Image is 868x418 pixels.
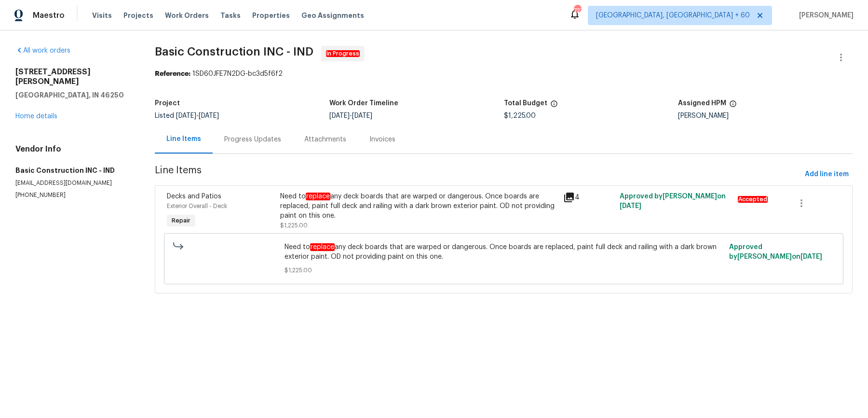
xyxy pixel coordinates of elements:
[166,134,201,144] div: Line Items
[280,223,308,228] span: $1,225.00
[15,67,132,86] h2: [STREET_ADDRESS][PERSON_NAME]
[15,191,132,199] p: [PHONE_NUMBER]
[729,244,822,260] span: Approved by [PERSON_NAME] on
[326,50,360,57] em: In Progress
[15,179,132,187] p: [EMAIL_ADDRESS][DOMAIN_NAME]
[123,11,153,20] span: Projects
[329,100,398,107] h5: Work Order Timeline
[329,112,372,119] span: -
[92,11,112,20] span: Visits
[800,253,822,260] span: [DATE]
[33,11,65,20] span: Maestro
[329,112,350,119] span: [DATE]
[176,112,219,119] span: -
[155,46,313,57] span: Basic Construction INC - IND
[574,6,581,15] div: 727
[620,193,726,209] span: Approved by [PERSON_NAME] on
[504,112,536,119] span: $1,225.00
[285,265,723,275] span: $1,225.00
[678,100,726,107] h5: Assigned HPM
[285,242,723,262] span: Need to any deck boards that are warped or dangerous. Once boards are replaced, paint full deck a...
[678,112,853,119] div: [PERSON_NAME]
[199,112,219,119] span: [DATE]
[729,100,737,112] span: The hpm assigned to this work order.
[155,166,801,183] span: Line Items
[155,70,190,77] b: Reference:
[310,243,335,251] em: replace
[155,112,219,119] span: Listed
[224,135,281,144] div: Progress Updates
[563,192,614,203] div: 4
[15,144,132,154] h4: Vendor Info
[596,11,750,20] span: [GEOGRAPHIC_DATA], [GEOGRAPHIC_DATA] + 60
[15,47,70,54] a: All work orders
[738,196,768,203] em: Accepted
[167,203,227,209] span: Exterior Overall - Deck
[504,100,547,107] h5: Total Budget
[301,11,364,20] span: Geo Assignments
[165,11,209,20] span: Work Orders
[306,193,330,200] em: replace
[352,112,372,119] span: [DATE]
[155,100,180,107] h5: Project
[369,135,395,144] div: Invoices
[620,203,641,209] span: [DATE]
[15,90,132,100] h5: [GEOGRAPHIC_DATA], IN 46250
[550,100,558,112] span: The total cost of line items that have been proposed by Opendoor. This sum includes line items th...
[805,168,849,181] span: Add line item
[795,11,854,20] span: [PERSON_NAME]
[167,193,221,200] span: Decks and Patios
[15,166,132,175] h5: Basic Construction INC - IND
[168,216,194,225] span: Repair
[15,113,57,120] a: Home details
[304,135,346,144] div: Attachments
[176,112,196,119] span: [DATE]
[280,192,557,221] div: Need to any deck boards that are warped or dangerous. Once boards are replaced, paint full deck a...
[155,69,853,79] div: 1SD60JFE7N2DG-bc3d5f6f2
[801,166,853,183] button: Add line item
[220,12,241,19] span: Tasks
[252,11,290,20] span: Properties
